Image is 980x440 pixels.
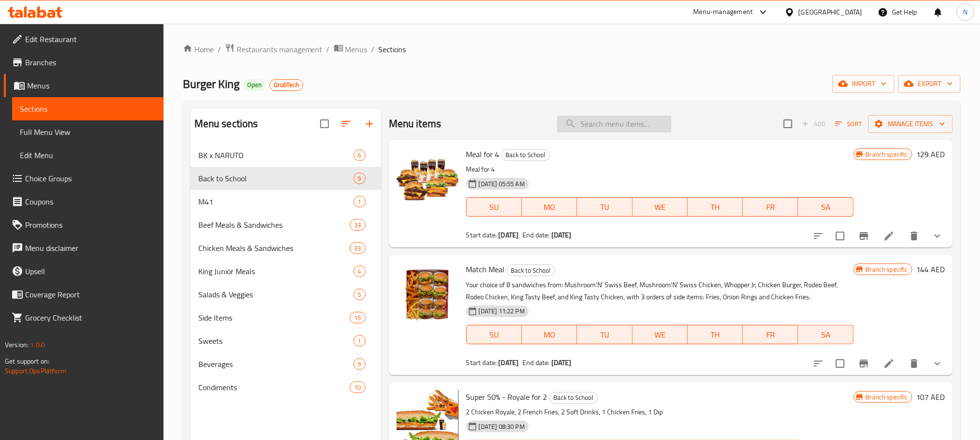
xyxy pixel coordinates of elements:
span: Side Items [198,312,350,323]
span: SU [471,200,518,214]
div: Back to School [502,149,550,161]
button: SU [466,325,522,344]
span: SU [471,328,518,342]
span: 1.0.0 [30,338,45,351]
span: Burger King [183,73,239,95]
span: SA [802,328,849,342]
span: MO [526,200,573,214]
span: Condiments [198,381,350,393]
span: Branch specific [862,265,912,274]
div: Condiments10 [191,376,381,399]
p: Your choice of 8 sandwiches from: Mushroom'N' Swiss Beef, Mushroom'N' Swiss Chicken, Whopper Jr, ... [466,279,854,303]
span: BK x NARUTO [198,149,354,161]
span: SA [802,200,849,214]
span: WE [637,328,684,342]
button: TU [577,197,632,217]
button: import [832,75,894,93]
li: / [218,44,221,55]
h2: Menu items [389,117,442,131]
button: sort-choices [807,224,830,248]
div: items [350,242,365,254]
a: Edit menu item [883,358,895,369]
span: Sort sections [335,112,358,135]
button: MO [522,197,577,217]
span: Upsell [25,265,156,277]
img: Match Meal [397,263,459,324]
div: M41 [198,196,354,207]
div: items [354,335,366,347]
span: Beef Meals & Sandwiches [198,219,350,231]
a: Coverage Report [4,283,163,306]
b: [DATE] [551,229,572,241]
span: Chicken Meals & Sandwiches [198,242,350,254]
div: Salads & Veggies5 [191,283,381,306]
a: Coupons [4,190,163,213]
span: Super 50% - Royale for 2 [466,390,548,404]
span: TH [692,328,739,342]
span: Sweets [198,335,354,347]
div: items [354,173,366,184]
h2: Menu sections [194,117,258,131]
h6: 129 AED [916,147,945,161]
span: Beverages [198,358,354,370]
button: TH [688,325,743,344]
span: Menus [345,44,368,55]
div: items [350,381,365,393]
a: Menu disclaimer [4,236,163,260]
span: 15 [350,313,365,323]
nav: breadcrumb [183,43,961,56]
a: Promotions [4,213,163,236]
button: WE [633,325,688,344]
span: Sections [379,44,406,55]
button: MO [522,325,577,344]
svg: Show Choices [932,230,943,242]
button: sort-choices [807,352,830,375]
span: Branch specific [862,150,912,159]
span: Select to update [830,353,850,374]
b: [DATE] [551,356,572,369]
span: Select section [778,114,798,134]
div: King Junior Meals [198,265,354,277]
div: items [350,219,365,231]
span: End date: [522,229,549,241]
span: GrubTech [270,81,303,89]
span: export [906,78,953,90]
div: Sweets1 [191,329,381,352]
div: Menu-management [694,6,753,18]
div: Back to School [549,392,598,404]
a: Upsell [4,260,163,283]
span: Open [243,81,266,89]
div: Side Items15 [191,306,381,329]
span: Grocery Checklist [25,312,156,323]
a: Home [183,44,214,55]
span: Select all sections [314,114,335,134]
button: FR [743,197,798,217]
a: Edit Menu [12,144,163,167]
button: delete [903,224,926,248]
span: 1 [354,197,365,206]
a: Edit menu item [883,230,895,242]
button: show more [926,352,949,375]
button: TH [688,197,743,217]
span: Branch specific [862,393,912,402]
span: Start date: [466,229,497,241]
div: Beverages9 [191,352,381,376]
span: Back to School [507,265,555,276]
span: Get support on: [5,355,49,367]
button: Branch-specific-item [852,224,876,248]
a: Full Menu View [12,120,163,144]
span: TU [581,200,628,214]
div: items [354,289,366,300]
span: Sort items [829,117,868,132]
span: Select to update [830,226,850,246]
div: King Junior Meals4 [191,260,381,283]
span: 9 [354,360,365,369]
span: 5 [354,290,365,299]
img: Meal for 4 [397,147,459,209]
a: Menus [334,43,368,56]
a: Branches [4,51,163,74]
